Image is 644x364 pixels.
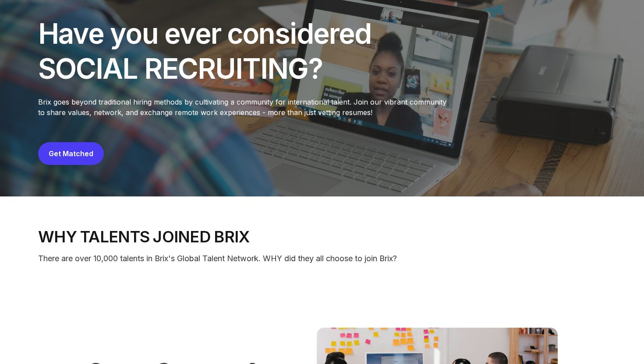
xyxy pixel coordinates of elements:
div: Have you ever considered SOCIAL RECRUITING? [38,16,375,86]
button: Get Matched [38,142,104,165]
p: There are over 10,000 talents in Brix's Global Talent Network. WHY did they all choose to join Brix? [38,252,606,265]
p: Brix goes beyond traditional hiring methods by cultivating a community for international talent. ... [38,97,453,118]
p: Why talents joined Brix [38,228,606,245]
a: Get Matched [49,149,93,158]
